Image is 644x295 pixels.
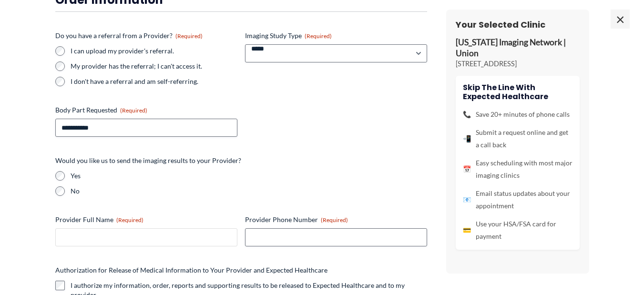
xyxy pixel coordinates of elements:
span: 📧 [463,193,471,206]
li: Submit a request online and get a call back [463,126,572,151]
span: 📞 [463,108,471,121]
legend: Authorization for Release of Medical Information to Your Provider and Expected Healthcare [55,265,327,275]
label: Yes [71,171,427,181]
span: 📅 [463,163,471,175]
span: (Required) [305,32,332,40]
li: Easy scheduling with most major imaging clinics [463,157,572,182]
legend: Would you like us to send the imaging results to your Provider? [55,156,241,165]
span: 📲 [463,132,471,145]
label: Body Part Requested [55,105,237,115]
label: My provider has the referral; I can't access it. [71,61,237,71]
label: I can upload my provider's referral. [71,46,237,56]
li: Use your HSA/FSA card for payment [463,218,572,243]
legend: Do you have a referral from a Provider? [55,31,203,41]
span: (Required) [175,32,203,40]
label: Provider Full Name [55,215,237,224]
span: (Required) [321,216,348,224]
p: [STREET_ADDRESS] [456,59,580,69]
label: No [71,186,427,196]
span: 💳 [463,224,471,236]
span: (Required) [116,216,143,224]
label: Provider Phone Number [245,215,427,224]
li: Email status updates about your appointment [463,187,572,212]
span: × [611,10,630,29]
label: I don't have a referral and am self-referring. [71,77,237,86]
label: Imaging Study Type [245,31,427,41]
li: Save 20+ minutes of phone calls [463,108,572,121]
span: (Required) [120,107,147,114]
h4: Skip the line with Expected Healthcare [463,83,572,101]
p: [US_STATE] Imaging Network | Union [456,37,580,59]
h3: Your Selected Clinic [456,19,580,30]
